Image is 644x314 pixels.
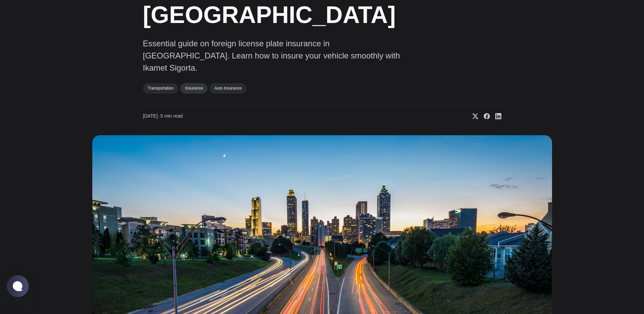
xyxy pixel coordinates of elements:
a: Auto Insurance [210,83,246,93]
a: Share on Facebook [478,113,490,120]
a: Share on Linkedin [490,113,501,120]
a: Insurance [180,83,208,93]
p: Essential guide on foreign license plate insurance in [GEOGRAPHIC_DATA]. Learn how to insure your... [143,38,413,74]
a: Share on X [467,113,478,120]
a: Transportation [143,83,178,93]
time: 5 min read [143,113,183,120]
span: [DATE] ∙ [143,113,161,119]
